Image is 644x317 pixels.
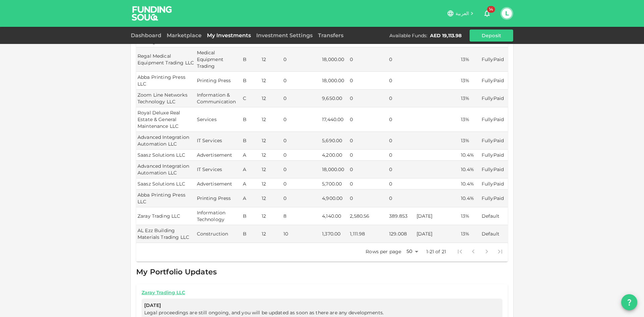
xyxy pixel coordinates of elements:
[348,178,388,190] td: 0
[260,72,282,90] td: 12
[196,150,242,161] td: Advertisement
[282,178,321,190] td: 0
[348,72,388,90] td: 0
[480,7,494,20] button: 14
[260,47,282,72] td: 12
[241,207,260,225] td: B
[480,190,508,207] td: FullyPaid
[136,190,196,207] td: Abba Printing Press LLC
[282,47,321,72] td: 0
[480,225,508,243] td: Default
[388,47,415,72] td: 0
[204,32,254,39] a: My Investments
[241,161,260,178] td: A
[196,90,242,107] td: Information & Communication
[136,47,196,72] td: Regal Medical Equipment Trading LLC
[460,90,480,107] td: 13%
[348,207,388,225] td: 2,580.56
[460,178,480,190] td: 10.4%
[404,247,420,256] div: 50
[460,161,480,178] td: 10.4%
[136,178,196,190] td: Saasz Solutions LLC
[460,150,480,161] td: 10.4%
[196,72,242,90] td: Printing Press
[321,207,348,225] td: 4,140.00
[480,178,508,190] td: FullyPaid
[502,8,512,18] button: L
[460,225,480,243] td: 13%
[480,90,508,107] td: FullyPaid
[196,161,242,178] td: IT Services
[480,72,508,90] td: FullyPaid
[142,289,502,296] a: Zaray Trading LLC
[136,72,196,90] td: Abba Printing Press LLC
[321,47,348,72] td: 18,000.00
[260,107,282,132] td: 12
[460,107,480,132] td: 13%
[282,90,321,107] td: 0
[460,132,480,150] td: 13%
[460,207,480,225] td: 13%
[282,190,321,207] td: 0
[136,267,217,276] span: My Portfolio Updates
[260,190,282,207] td: 12
[282,225,321,243] td: 10
[282,72,321,90] td: 0
[164,32,204,39] a: Marketplace
[348,190,388,207] td: 0
[136,90,196,107] td: Zoom Line Networks Technology LLC
[282,132,321,150] td: 0
[348,90,388,107] td: 0
[260,90,282,107] td: 12
[321,150,348,161] td: 4,200.00
[388,207,415,225] td: 389.853
[388,190,415,207] td: 0
[348,161,388,178] td: 0
[455,10,469,16] span: العربية
[348,132,388,150] td: 0
[388,178,415,190] td: 0
[144,301,500,310] span: [DATE]
[282,107,321,132] td: 0
[136,225,196,243] td: AL Ezz Building Materials Trading LLC
[260,161,282,178] td: 12
[388,72,415,90] td: 0
[480,161,508,178] td: FullyPaid
[241,178,260,190] td: A
[196,190,242,207] td: Printing Press
[460,72,480,90] td: 13%
[388,90,415,107] td: 0
[321,107,348,132] td: 17,440.00
[260,178,282,190] td: 12
[196,107,242,132] td: Services
[241,107,260,132] td: B
[241,225,260,243] td: B
[321,225,348,243] td: 1,370.00
[388,150,415,161] td: 0
[196,225,242,243] td: Construction
[282,207,321,225] td: 8
[196,207,242,225] td: Information Technology
[321,132,348,150] td: 5,690.00
[241,150,260,161] td: A
[480,150,508,161] td: FullyPaid
[131,32,164,39] a: Dashboard
[260,207,282,225] td: 12
[430,32,462,39] div: AED 19,113.98
[487,6,495,13] span: 14
[136,150,196,161] td: Saasz Solutions LLC
[460,190,480,207] td: 10.4%
[388,107,415,132] td: 0
[241,190,260,207] td: A
[144,310,386,316] span: Legal proceedings are still ongoing, and you will be updated as soon as there are any developments.
[415,225,460,243] td: [DATE]
[282,150,321,161] td: 0
[348,47,388,72] td: 0
[321,90,348,107] td: 9,650.00
[366,248,401,255] p: Rows per page
[321,178,348,190] td: 5,700.00
[241,90,260,107] td: C
[621,294,637,310] button: question
[460,47,480,72] td: 13%
[136,207,196,225] td: Zaray Trading LLC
